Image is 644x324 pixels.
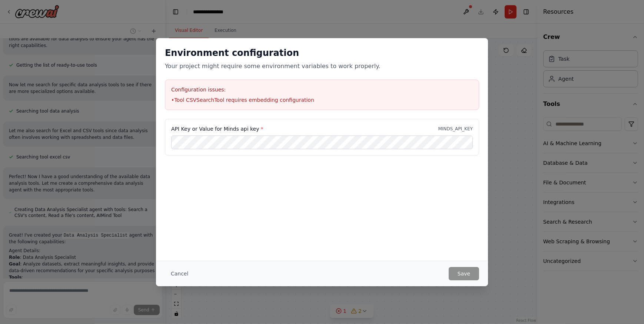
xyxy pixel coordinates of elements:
[171,125,263,133] label: API Key or Value for Minds api key
[449,267,479,280] button: Save
[171,96,473,104] li: • Tool CSVSearchTool requires embedding configuration
[165,62,479,71] p: Your project might require some environment variables to work properly.
[165,267,194,280] button: Cancel
[171,86,473,93] h3: Configuration issues:
[438,126,473,132] p: MINDS_API_KEY
[165,47,479,59] h2: Environment configuration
